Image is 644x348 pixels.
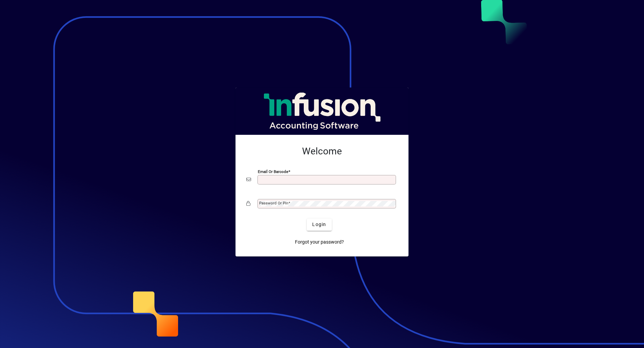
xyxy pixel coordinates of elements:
mat-label: Password or Pin [259,201,288,205]
span: Forgot your password? [295,239,344,246]
button: Login [307,219,331,231]
mat-label: Email or Barcode [258,169,288,174]
h2: Welcome [246,146,398,157]
span: Login [312,221,326,228]
a: Forgot your password? [292,236,347,248]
